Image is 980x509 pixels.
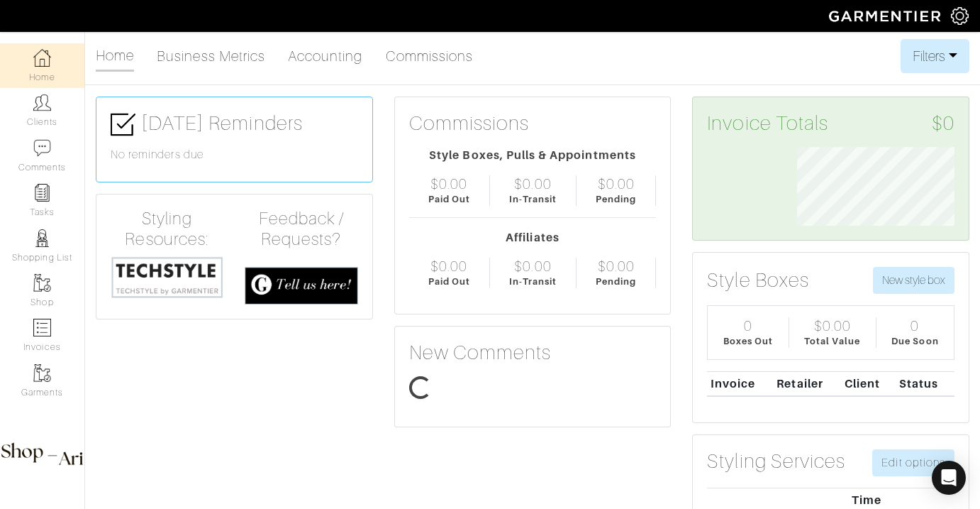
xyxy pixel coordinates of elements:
[598,175,635,192] div: $0.00
[814,317,851,334] div: $0.00
[872,449,954,476] a: Edit options
[111,256,223,299] img: techstyle-93310999766a10050dc78ceb7f971a75838126fd19372ce40ba20cdf6a89b94b.png
[409,229,657,246] div: Affiliates
[873,267,954,294] button: New style box
[774,371,842,396] th: Retailer
[707,111,954,136] h3: Invoice Totals
[33,319,51,336] img: orders-icon-0abe47150d42831381b5fb84f609e132dff9fe21cb692f30cb5eec754e2cba89.png
[514,175,551,192] div: $0.00
[33,229,51,247] img: stylists-icon-eb353228a002819b7ec25b43dbf5f0378dd9e0616d9560372ff212230b889e62.png
[428,275,470,288] div: Paid Out
[901,39,969,73] button: Filters
[33,184,51,202] img: reminder-icon-8004d30b9f0a5d33ae49ab947aed9ed385cf756f9e5892f1edd6e32f2345188e.png
[707,371,773,396] th: Invoice
[804,334,861,348] div: Total Value
[33,49,51,67] img: dashboard-icon-dbcd8f5a0b271acd01030246c82b418ddd0df26cd7fceb0bd07c9910d44c42f6.png
[911,317,919,334] div: 0
[245,209,357,250] h4: Feedback / Requests?
[822,4,951,28] img: garmentier-logo-header-white-b43fb05a5012e4ada735d5af1a66efaba907eab6374d6393d1fbf88cb4ef424d.png
[288,42,363,70] a: Accounting
[841,371,896,396] th: Client
[111,111,358,137] h3: [DATE] Reminders
[596,192,636,206] div: Pending
[707,449,845,474] h3: Styling Services
[157,42,265,70] a: Business Metrics
[723,334,773,348] div: Boxes Out
[33,274,51,292] img: garments-icon-b7da505a4dc4fd61783c78ac3ca0ef83fa9d6f193b1c9dc38574b1d14d53ca28.png
[33,364,51,382] img: garments-icon-b7da505a4dc4fd61783c78ac3ca0ef83fa9d6f193b1c9dc38574b1d14d53ca28.png
[509,192,557,206] div: In-Transit
[951,7,969,25] img: gear-icon-white-bd11855cb880d31180b6d7d6211b90ccbf57a29d726f0c71d8c61bd08dd39cc2.png
[409,147,657,164] div: Style Boxes, Pulls & Appointments
[428,192,470,206] div: Paid Out
[409,341,657,365] h3: New Comments
[111,112,135,137] img: check-box-icon-36a4915ff3ba2bd8f6e4f29bc755bb66becd62c870f447fc0dd1365fcfddab58.png
[598,258,635,275] div: $0.00
[932,461,966,495] div: Open Intercom Messenger
[245,267,357,305] img: feedback_requests-3821251ac2bd56c73c230f3229a5b25d6eb027adea667894f41107c140538ee0.png
[430,258,467,275] div: $0.00
[430,175,467,192] div: $0.00
[891,334,938,348] div: Due Soon
[33,94,51,111] img: clients-icon-6bae9207a08558b7cb47a8932f037763ab4055f8c8b6bfacd5dc20c3e0201464.png
[744,317,752,334] div: 0
[707,268,809,292] h3: Style Boxes
[409,111,530,136] h3: Commissions
[932,111,954,136] span: $0
[111,148,358,162] h6: No reminders due
[596,275,636,288] div: Pending
[386,42,474,70] a: Commissions
[33,139,51,157] img: comment-icon-a0a6a9ef722e966f86d9cbdc48e553b5cf19dbc54f86b18d962a5391bc8f6eb6.png
[111,209,223,250] h4: Styling Resources:
[896,371,954,396] th: Status
[514,258,551,275] div: $0.00
[96,41,134,72] a: Home
[509,275,557,288] div: In-Transit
